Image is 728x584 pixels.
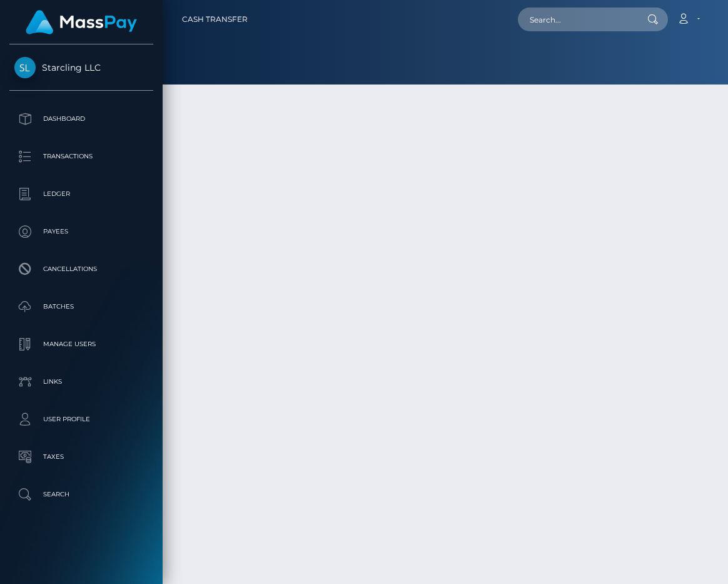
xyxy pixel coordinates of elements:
[14,57,36,78] img: Starcling LLC
[182,6,248,33] a: Cash Transfer
[9,141,153,172] a: Transactions
[9,441,153,473] a: Taxes
[9,254,153,285] a: Cancellations
[14,110,148,128] p: Dashboard
[14,448,148,466] p: Taxes
[518,8,635,31] input: Search...
[14,335,148,354] p: Manage Users
[14,410,148,429] p: User Profile
[14,147,148,166] p: Transactions
[26,10,137,34] img: MassPay Logo
[9,103,153,135] a: Dashboard
[9,479,153,510] a: Search
[14,297,148,316] p: Batches
[9,178,153,210] a: Ledger
[9,291,153,322] a: Batches
[9,404,153,435] a: User Profile
[14,185,148,203] p: Ledger
[14,485,148,504] p: Search
[14,222,148,241] p: Payees
[9,366,153,397] a: Links
[14,372,148,391] p: Links
[9,216,153,247] a: Payees
[9,329,153,360] a: Manage Users
[14,260,148,279] p: Cancellations
[9,62,153,73] span: Starcling LLC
